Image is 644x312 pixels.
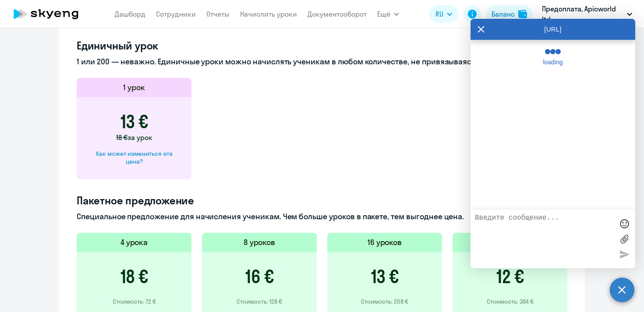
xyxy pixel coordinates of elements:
[77,56,567,67] p: 1 или 200 — неважно. Единичные уроки можно начислять ученикам в любом количестве, не привязываясь...
[618,232,631,245] label: Лимит 10 файлов
[538,4,637,25] button: Предоплата, Apicworld ltd
[120,111,148,132] h3: 13 €
[377,5,399,23] button: Ещё
[91,150,177,165] div: Как может измениться эта цена?
[240,10,297,18] a: Начислить уроки
[435,9,443,19] span: RU
[377,9,390,19] span: Ещё
[156,10,196,18] a: Сотрудники
[113,298,156,305] p: Стоимость: 72 €
[115,10,145,18] a: Дашборд
[116,133,127,142] span: 18 €
[518,10,527,18] img: balance
[244,237,276,248] h5: 8 уроков
[361,298,408,305] p: Стоимость: 208 €
[127,133,152,142] span: за урок
[237,298,282,305] p: Стоимость: 128 €
[245,266,273,287] h3: 16 €
[429,5,458,23] button: RU
[77,39,567,53] h4: Единичный урок
[77,193,567,207] h4: Пакетное предложение
[538,59,568,66] span: loading
[308,10,367,18] a: Документооборот
[371,266,399,287] h3: 13 €
[542,4,623,25] p: Предоплата, Apicworld ltd
[120,266,148,287] h3: 18 €
[487,298,534,305] p: Стоимость: 384 €
[123,82,145,93] h5: 1 урок
[120,237,148,248] h5: 4 урока
[486,5,532,23] button: Балансbalance
[496,266,524,287] h3: 12 €
[368,237,402,248] h5: 16 уроков
[77,211,567,222] p: Специальное предложение для начисления ученикам. Чем больше уроков в пакете, тем выгоднее цена.
[492,9,515,19] div: Баланс
[206,10,230,18] a: Отчеты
